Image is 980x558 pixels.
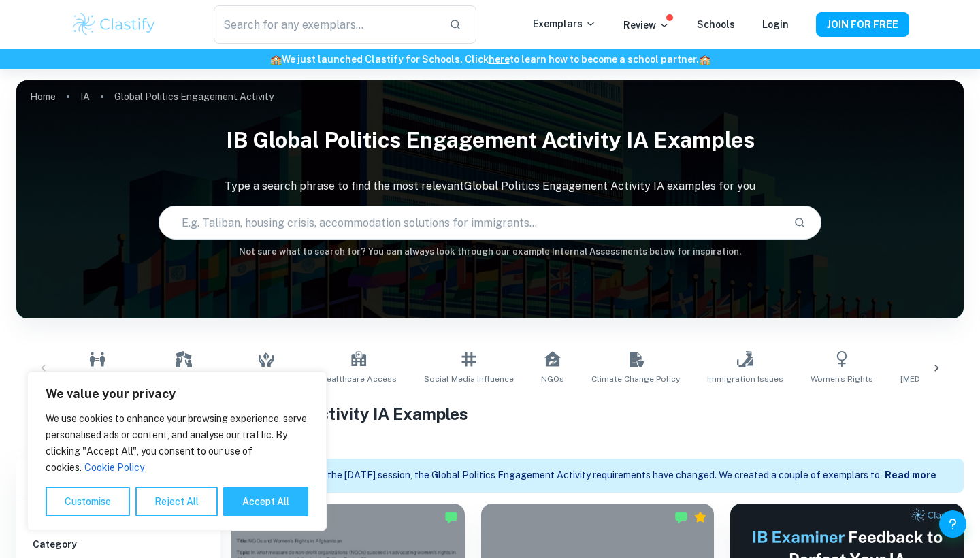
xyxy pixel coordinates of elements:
span: 🏫 [270,54,282,65]
img: Marked [444,510,458,524]
button: Reject All [135,487,218,516]
img: Marked [674,510,688,524]
h6: Category [33,537,204,552]
a: IA [80,87,90,106]
input: E.g. Taliban, housing crisis, accommodation solutions for immigrants... [159,203,783,242]
h6: Not sure what to search for? You can always look through our example Internal Assessments below f... [16,245,964,259]
p: Global Politics Engagement Activity [114,89,274,104]
h6: We just launched Clastify for Schools. Click to learn how to become a school partner. [3,52,977,67]
a: Cookie Policy [84,461,145,474]
a: here [489,54,510,65]
span: [MEDICAL_DATA] [900,373,966,385]
p: Exemplars [533,16,596,31]
img: Clastify logo [71,11,157,38]
button: JOIN FOR FREE [816,12,909,37]
div: Premium [693,510,707,524]
span: 🏫 [699,54,710,65]
input: Search for any exemplars... [214,5,438,44]
button: Search [788,211,811,234]
p: Type a search phrase to find the most relevant Global Politics Engagement Activity IA examples fo... [16,178,964,195]
button: Help and Feedback [939,510,966,538]
span: Climate Change Policy [591,373,680,385]
button: Customise [46,487,130,516]
b: Read more [885,470,936,480]
div: We value your privacy [27,372,327,531]
span: NGOs [541,373,564,385]
p: Starting from the [DATE] session, the Global Politics Engagement Activity requirements have chang... [265,468,885,483]
a: Login [762,19,789,30]
h1: All Global Politics Engagement Activity IA Examples [64,401,917,426]
button: Accept All [223,487,308,516]
p: We use cookies to enhance your browsing experience, serve personalised ads or content, and analys... [46,410,308,476]
span: Social Media Influence [424,373,514,385]
span: Women's Rights [811,373,873,385]
p: We value your privacy [46,386,308,402]
a: Home [30,87,56,106]
span: Immigration Issues [707,373,783,385]
h6: Filter exemplars [16,459,220,497]
span: Healthcare Access [321,373,397,385]
h1: IB Global Politics Engagement Activity IA examples [16,118,964,162]
a: Schools [697,19,735,30]
p: Review [623,18,670,33]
